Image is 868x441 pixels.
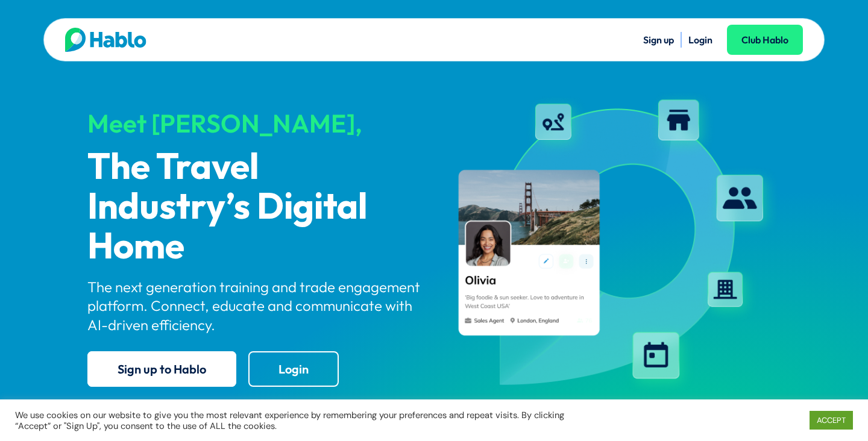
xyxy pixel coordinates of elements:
[688,34,712,46] a: Login
[444,90,781,397] img: hablo-profile-image
[87,351,236,387] a: Sign up to Hablo
[15,410,602,431] div: We use cookies on our website to give you the most relevant experience by remembering your prefer...
[87,110,424,137] div: Meet [PERSON_NAME],
[87,148,424,267] p: The Travel Industry’s Digital Home
[87,278,424,334] p: The next generation training and trade engagement platform. Connect, educate and communicate with...
[810,411,853,430] a: ACCEPT
[248,351,339,387] a: Login
[65,28,146,52] img: Hablo logo main 2
[643,34,674,46] a: Sign up
[727,25,803,55] a: Club Hablo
